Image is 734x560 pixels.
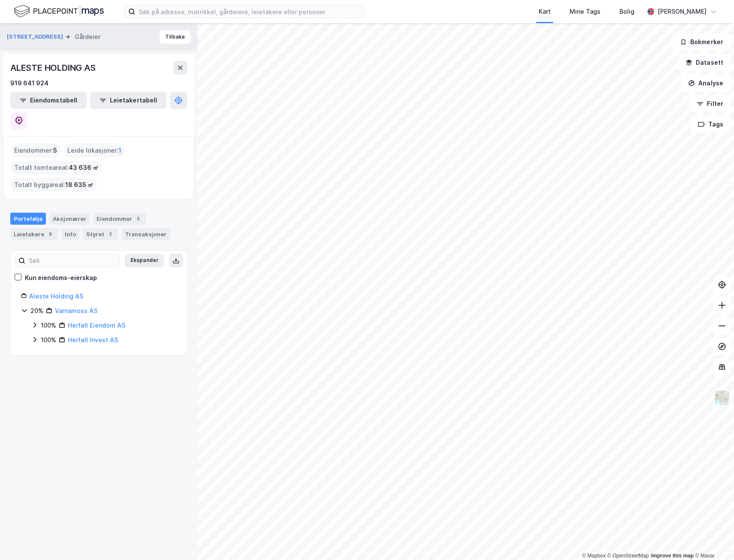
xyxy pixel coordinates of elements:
[11,144,61,157] div: Eiendommer :
[93,213,146,225] div: Eiendommer
[691,519,734,560] iframe: Chat Widget
[106,230,115,238] div: 2
[25,254,119,267] input: Søk
[607,553,649,559] a: OpenStreetMap
[10,213,46,225] div: Portefølje
[582,553,606,559] a: Mapbox
[55,307,97,314] a: Varnamoss AS
[46,230,55,238] div: 8
[83,228,118,240] div: Styret
[68,322,125,329] a: Herføll Eiendom AS
[134,214,143,223] div: 5
[14,4,104,19] img: logo.f888ab2527a4732fd821a326f86c7f29.svg
[673,33,731,51] button: Bokmerker
[11,161,102,175] div: Totalt tomteareal :
[69,163,99,173] span: 43 636 ㎡
[41,335,56,345] div: 100%
[61,228,79,240] div: Info
[53,145,57,156] span: 5
[678,54,731,71] button: Datasett
[658,6,707,17] div: [PERSON_NAME]
[714,390,730,406] img: Z
[619,6,634,17] div: Bolig
[10,92,87,109] button: Eiendomstabell
[651,553,694,559] a: Improve this map
[11,178,97,192] div: Totalt byggareal :
[10,228,58,240] div: Leietakere
[7,33,65,41] button: [STREET_ADDRESS]
[689,95,731,112] button: Filter
[125,254,164,268] button: Ekspander
[10,61,97,75] div: ALESTE HOLDING AS
[64,144,125,157] div: Leide lokasjoner :
[30,306,43,316] div: 20%
[135,5,364,18] input: Søk på adresse, matrikkel, gårdeiere, leietakere eller personer
[570,6,601,17] div: Mine Tags
[49,213,90,225] div: Aksjonærer
[539,6,551,17] div: Kart
[121,228,170,240] div: Transaksjoner
[41,320,56,331] div: 100%
[68,336,118,343] a: Herføll Invest AS
[65,180,94,190] span: 18 635 ㎡
[75,32,100,42] div: Gårdeier
[29,292,83,300] a: Aleste Holding AS
[691,116,731,133] button: Tags
[681,75,731,92] button: Analyse
[118,145,121,156] span: 1
[10,78,49,88] div: 919 641 924
[25,273,97,283] div: Kun eiendoms-eierskap
[160,30,191,44] button: Tilbake
[90,92,167,109] button: Leietakertabell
